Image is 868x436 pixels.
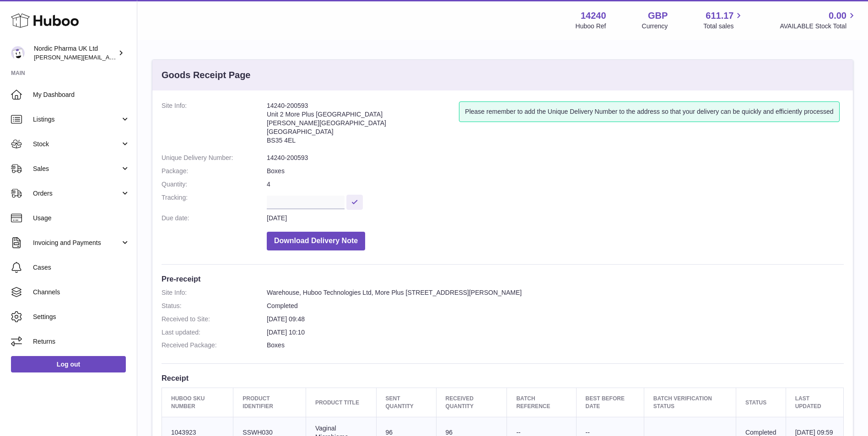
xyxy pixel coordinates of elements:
dd: 14240-200593 [267,154,844,162]
strong: 14240 [581,10,606,22]
dt: Received to Site: [162,315,267,324]
th: Last updated [786,388,843,417]
th: Status [736,388,786,417]
span: Settings [33,313,130,321]
dd: Completed [267,302,844,310]
dt: Site Info: [162,101,267,149]
span: Returns [33,337,130,346]
div: Currency [642,22,668,31]
th: Batch Verification Status [644,388,736,417]
dd: 4 [267,180,844,189]
th: Product title [306,388,376,417]
dd: [DATE] 10:10 [267,328,844,337]
th: Huboo SKU Number [162,388,233,417]
strong: GBP [648,10,668,22]
th: Batch Reference [507,388,576,417]
span: Invoicing and Payments [33,239,120,247]
dt: Unique Delivery Number: [162,154,267,162]
span: Stock [33,140,120,149]
span: Channels [33,288,130,297]
div: Please remember to add the Unique Delivery Number to the address so that your delivery can be qui... [459,101,839,122]
dt: Site Info: [162,288,267,297]
dd: Boxes [267,341,844,350]
span: Orders [33,189,120,198]
h3: Pre-receipt [162,274,844,284]
span: My Dashboard [33,90,130,99]
dt: Status: [162,302,267,310]
span: Sales [33,165,120,173]
span: 611.17 [706,10,733,22]
div: Huboo Ref [576,22,606,31]
h3: Receipt [162,373,844,383]
dd: Boxes [267,167,844,175]
dt: Tracking: [162,193,267,209]
dd: Warehouse, Huboo Technologies Ltd, More Plus [STREET_ADDRESS][PERSON_NAME] [267,288,844,297]
span: Usage [33,214,130,223]
span: Total sales [703,22,744,31]
span: AVAILABLE Stock Total [780,22,857,31]
span: [PERSON_NAME][EMAIL_ADDRESS][DOMAIN_NAME] [34,53,183,61]
th: Product Identifier [233,388,306,417]
div: Nordic Pharma UK Ltd [34,44,116,62]
dt: Quantity: [162,180,267,189]
dt: Received Package: [162,341,267,350]
span: Listings [33,115,120,124]
a: Log out [11,356,126,372]
dd: [DATE] 09:48 [267,315,844,324]
h3: Goods Receipt Page [162,69,251,81]
button: Download Delivery Note [267,232,365,250]
a: 0.00 AVAILABLE Stock Total [780,10,857,31]
dd: [DATE] [267,214,844,223]
address: 14240-200593 Unit 2 More Plus [GEOGRAPHIC_DATA] [PERSON_NAME][GEOGRAPHIC_DATA] [GEOGRAPHIC_DATA] ... [267,101,459,149]
th: Received Quantity [436,388,507,417]
span: 0.00 [829,10,846,22]
img: joe.plant@parapharmdev.com [11,46,25,60]
th: Best Before Date [576,388,644,417]
dt: Package: [162,167,267,175]
dt: Last updated: [162,328,267,337]
a: 611.17 Total sales [703,10,744,31]
dt: Due date: [162,214,267,223]
th: Sent Quantity [376,388,436,417]
span: Cases [33,263,130,272]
